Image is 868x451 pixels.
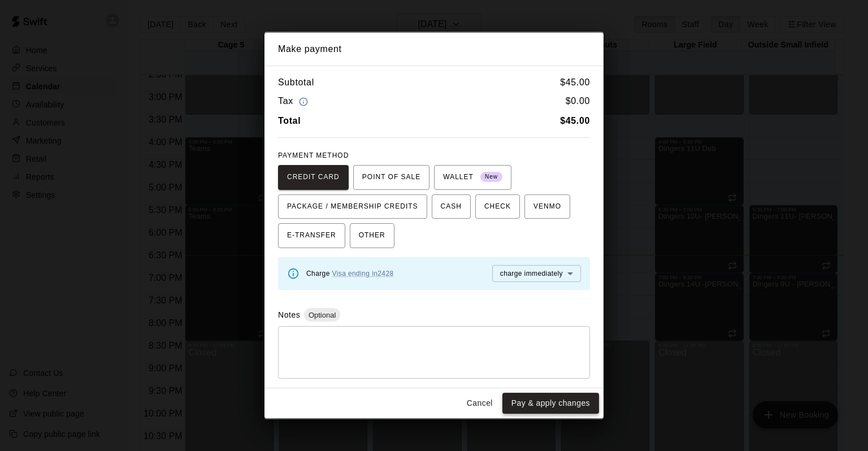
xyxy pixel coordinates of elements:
button: CHECK [475,194,520,219]
span: CREDIT CARD [287,168,340,187]
span: PACKAGE / MEMBERSHIP CREDITS [287,198,418,216]
span: PAYMENT METHOD [278,151,349,159]
span: CHECK [484,198,511,216]
h2: Make payment [264,33,604,66]
span: Charge [306,270,394,277]
button: Cancel [462,393,498,414]
b: $ 45.00 [560,116,590,125]
a: Visa ending in 2428 [332,270,394,277]
span: New [480,170,502,185]
button: PACKAGE / MEMBERSHIP CREDITS [278,194,427,219]
button: E-TRANSFER [278,223,345,248]
span: CASH [441,198,462,216]
span: charge immediately [500,270,563,277]
span: OTHER [359,227,385,245]
span: E-TRANSFER [287,227,336,245]
h6: Subtotal [278,75,314,90]
button: CASH [432,194,471,219]
label: Notes [278,310,300,319]
button: Pay & apply changes [502,393,599,414]
h6: $ 45.00 [560,75,590,90]
button: VENMO [524,194,570,219]
button: CREDIT CARD [278,165,349,190]
button: POINT OF SALE [353,165,429,190]
b: Total [278,116,301,125]
span: WALLET [443,168,502,187]
span: VENMO [533,198,561,216]
span: POINT OF SALE [362,168,420,187]
button: WALLET New [434,165,511,190]
span: Optional [304,311,340,319]
h6: $ 0.00 [566,94,590,109]
h6: Tax [278,94,311,109]
button: OTHER [350,223,394,248]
